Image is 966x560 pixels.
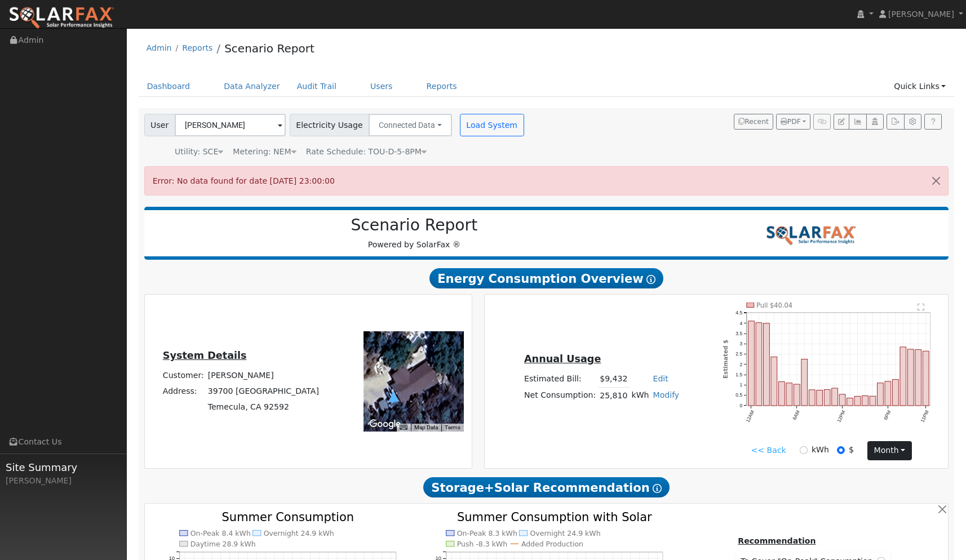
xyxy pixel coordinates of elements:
text: Estimated $ [722,340,729,379]
text:  [918,303,924,311]
rect: onclick="" [854,397,861,406]
span: User [144,114,175,136]
rect: onclick="" [794,384,800,406]
div: [PERSON_NAME] [6,475,121,487]
text: 4.5 [735,310,742,316]
text: 4 [739,321,742,326]
text: 2.5 [735,352,742,357]
u: Recommendation [738,536,816,545]
text: On-Peak 8.4 kWh [190,529,250,537]
text: 3 [739,341,742,346]
a: Users [362,76,401,97]
td: $9,432 [598,371,630,388]
button: Export Interval Data [887,114,904,130]
label: kWh [812,444,829,456]
img: Google [366,417,404,432]
div: Metering: NEM [233,146,296,158]
text: 2 [739,362,742,367]
rect: onclick="" [778,382,785,406]
td: [PERSON_NAME] [206,367,321,383]
img: SolarFax [8,6,114,30]
span: Storage+Solar Recommendation [423,477,669,497]
a: Dashboard [139,76,199,97]
h2: Scenario Report [156,216,673,235]
rect: onclick="" [885,381,891,406]
text: Daytime 28.9 kWh [190,540,255,548]
a: Scenario Report [224,42,314,55]
span: Electricity Usage [290,114,369,136]
td: 39700 [GEOGRAPHIC_DATA] [206,383,321,399]
rect: onclick="" [847,398,853,406]
text: 12AM [745,410,755,424]
input: kWh [800,446,808,454]
span: Energy Consumption Overview [429,268,663,288]
text: 3.5 [735,331,742,336]
button: Load System [460,114,524,136]
button: Login As [866,114,884,130]
td: 25,810 [598,387,630,403]
text: 12PM [836,410,847,424]
text: 0.5 [735,393,742,398]
button: Multi-Series Graph [849,114,866,130]
rect: onclick="" [771,357,777,406]
span: Site Summary [6,460,121,475]
a: Quick Links [885,76,954,97]
text: Added Production [521,540,583,548]
a: Help Link [924,114,942,130]
input: Select a User [175,114,286,136]
a: Admin [147,43,172,52]
button: Recent [734,114,773,130]
span: Error: No data found for date [DATE] 23:00:00 [153,176,335,185]
td: Net Consumption: [522,387,597,403]
rect: onclick="" [878,383,884,406]
span: Alias: TOUD-5-8PM [306,147,427,156]
button: Connected Data [369,114,452,136]
input: $ [837,446,845,454]
span: PDF [781,118,801,126]
a: Open this area in Google Maps (opens a new window) [366,417,404,432]
span: [PERSON_NAME] [888,10,954,19]
rect: onclick="" [764,323,770,406]
rect: onclick="" [908,349,914,406]
i: Show Help [646,275,655,284]
text: Summer Consumption [221,510,354,524]
button: Close [924,167,948,194]
a: Terms (opens in new tab) [445,424,460,430]
rect: onclick="" [862,396,868,406]
a: Data Analyzer [215,76,289,97]
a: Edit [653,374,668,383]
td: Estimated Bill: [522,371,597,388]
text: 6AM [791,410,801,421]
rect: onclick="" [923,352,929,406]
text: Push -8.3 kWh [457,540,507,548]
button: Edit User [834,114,849,130]
rect: onclick="" [893,380,899,406]
text: Overnight 24.9 kWh [264,529,334,537]
rect: onclick="" [748,321,755,406]
button: Map Data [414,424,438,432]
text: Overnight 24.9 kWh [530,529,600,537]
rect: onclick="" [915,350,921,406]
text: Summer Consumption with Solar [457,510,653,524]
rect: onclick="" [809,390,815,406]
rect: onclick="" [817,390,823,406]
a: Modify [653,390,680,399]
a: Reports [182,43,212,52]
rect: onclick="" [786,383,792,406]
text: 6PM [883,410,892,421]
a: << Back [751,445,786,456]
rect: onclick="" [839,394,845,406]
td: kWh [630,387,651,403]
td: Customer: [161,367,206,383]
rect: onclick="" [870,397,876,406]
rect: onclick="" [900,347,906,406]
text: On-Peak 8.3 kWh [457,529,517,537]
td: Address: [161,383,206,399]
rect: onclick="" [832,388,838,406]
text: 1.5 [735,372,742,377]
rect: onclick="" [801,359,808,406]
label: $ [849,444,854,456]
text: 1 [739,383,742,388]
button: PDF [776,114,810,130]
img: SolarFax [766,220,856,246]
